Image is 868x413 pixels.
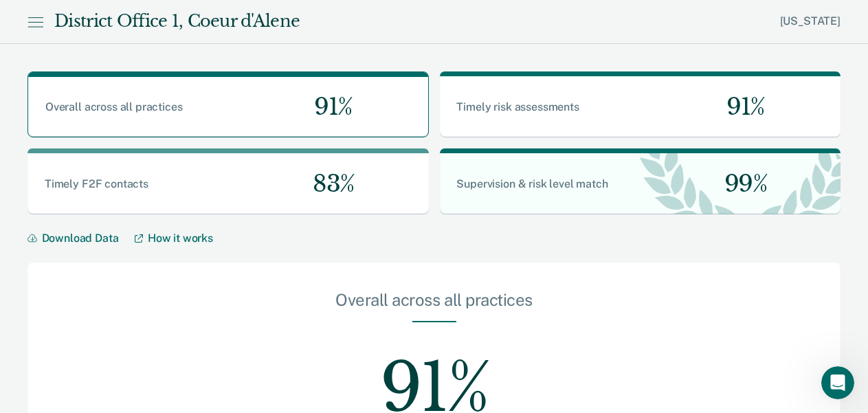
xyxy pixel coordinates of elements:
span: Timely F2F contacts [45,177,148,190]
iframe: Intercom live chat [821,366,854,399]
span: 83% [302,170,355,198]
span: Timely risk assessments [456,100,579,113]
button: Download Data [27,232,135,245]
a: How it works [135,232,213,245]
span: Overall across all practices [45,100,183,113]
span: 99% [713,170,768,198]
div: District Office 1, Coeur d'Alene [54,12,300,32]
span: Supervision & risk level match [456,177,608,190]
span: 91% [715,93,765,121]
span: 91% [303,93,353,121]
a: [US_STATE] [780,14,841,27]
div: Overall across all practices [82,290,786,321]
